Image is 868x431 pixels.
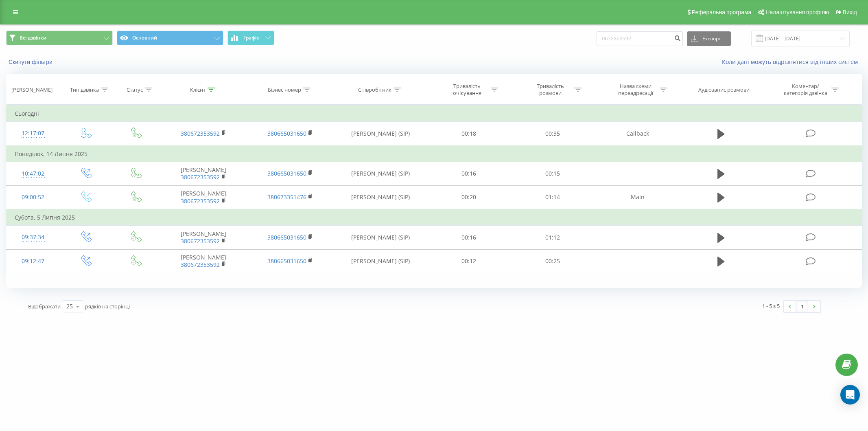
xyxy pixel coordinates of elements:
div: 09:12:47 [15,253,52,269]
td: [PERSON_NAME] [160,185,247,209]
td: Сьогодні [7,106,862,122]
a: 380672353592 [181,130,220,137]
div: 12:17:07 [15,125,52,141]
div: Статус [127,86,143,93]
td: [PERSON_NAME] (SIP) [334,185,427,209]
button: Скинути фільтри [6,58,57,66]
td: [PERSON_NAME] [160,249,247,273]
td: [PERSON_NAME] (SIP) [334,249,427,273]
td: 00:12 [427,249,511,273]
a: 380665031650 [267,257,306,265]
div: 10:47:02 [15,166,52,182]
td: Main [594,185,681,209]
td: Субота, 5 Липня 2025 [7,209,862,226]
span: Налаштування профілю [765,9,829,15]
div: Аудіозапис розмови [698,86,750,93]
td: 00:35 [511,122,594,146]
td: [PERSON_NAME] [160,226,247,249]
div: Коментар/категорія дзвінка [782,83,829,97]
button: Основний [117,31,223,45]
span: Всі дзвінки [20,35,46,41]
div: Бізнес номер [268,86,301,93]
td: 00:15 [511,162,594,185]
a: 1 [796,301,808,312]
span: Відображати [28,303,61,310]
td: Callback [594,122,681,146]
td: Понеділок, 14 Липня 2025 [7,146,862,162]
span: Графік [243,35,259,41]
div: Тип дзвінка [70,86,99,93]
td: 01:12 [511,226,594,249]
a: 380665031650 [267,169,306,177]
a: 380665031650 [267,130,306,137]
td: 00:16 [427,162,511,185]
td: 00:25 [511,249,594,273]
div: 1 - 5 з 5 [762,302,780,310]
a: 380665031650 [267,233,306,241]
div: [PERSON_NAME] [11,86,52,93]
a: 380672353592 [181,173,220,181]
div: 09:00:52 [15,189,52,205]
a: 380672353592 [181,197,220,205]
a: 380673351476 [267,193,306,201]
div: 25 [66,302,73,310]
a: Коли дані можуть відрізнятися вiд інших систем [722,58,862,66]
td: 00:20 [427,185,511,209]
span: рядків на сторінці [85,303,130,310]
div: Клієнт [190,86,206,93]
button: Експорт [687,31,731,46]
span: Реферальна програма [692,9,752,15]
div: Назва схеми переадресації [614,83,658,97]
td: 01:14 [511,185,594,209]
div: Тривалість розмови [529,83,572,97]
a: 380672353592 [181,237,220,245]
div: Співробітник [358,86,391,93]
td: [PERSON_NAME] (SIP) [334,226,427,249]
td: [PERSON_NAME] [160,162,247,185]
div: 09:37:34 [15,229,52,245]
td: 00:18 [427,122,511,146]
input: Пошук за номером [597,31,683,46]
span: Вихід [843,9,857,15]
td: 00:16 [427,226,511,249]
div: Тривалість очікування [445,83,489,97]
div: Open Intercom Messenger [840,385,860,405]
button: Всі дзвінки [6,31,113,45]
td: [PERSON_NAME] (SIP) [334,162,427,185]
td: [PERSON_NAME] (SIP) [334,122,427,146]
button: Графік [227,31,274,45]
a: 380672353592 [181,261,220,268]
